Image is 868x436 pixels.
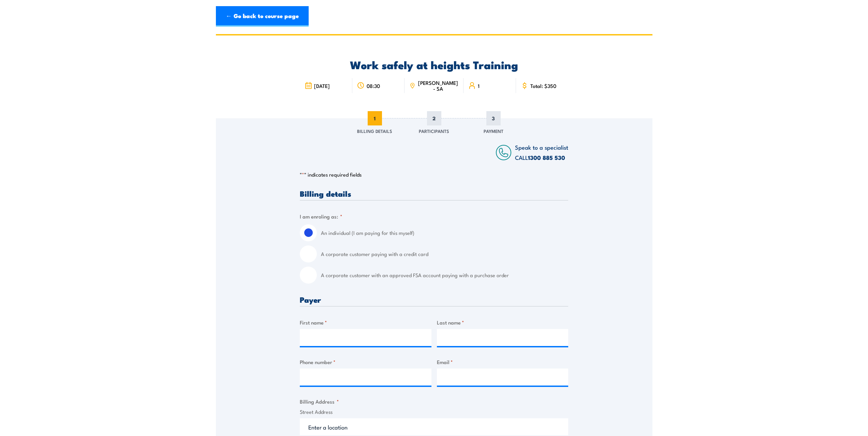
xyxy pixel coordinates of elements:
span: 2 [427,111,441,125]
a: 1300 885 530 [528,153,565,162]
label: Last name [437,318,569,326]
input: Enter a location [300,418,568,435]
h3: Payer [300,296,568,303]
label: A corporate customer paying with a credit card [321,245,568,262]
label: Email [437,358,569,366]
label: Street Address [300,408,568,416]
label: A corporate customer with an approved FSA account paying with a purchase order [321,267,568,284]
legend: Billing Address [300,397,339,405]
span: Billing Details [357,127,392,134]
span: [PERSON_NAME] - SA [417,80,459,91]
span: [DATE] [314,83,330,89]
span: Payment [484,127,503,134]
label: First name [300,318,431,326]
span: 1 [478,83,480,89]
legend: I am enroling as: [300,212,342,220]
span: 3 [486,111,501,125]
label: An individual (I am paying for this myself) [321,224,568,241]
span: 08:30 [367,83,380,89]
label: Phone number [300,358,431,366]
h3: Billing details [300,190,568,197]
p: " " indicates required fields [300,171,568,178]
span: Speak to a specialist CALL [515,143,568,162]
h2: Work safely at heights Training [300,60,568,69]
a: ← Go back to course page [216,6,309,27]
span: Total: $350 [530,83,556,89]
span: Participants [419,127,449,134]
span: 1 [368,111,382,125]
